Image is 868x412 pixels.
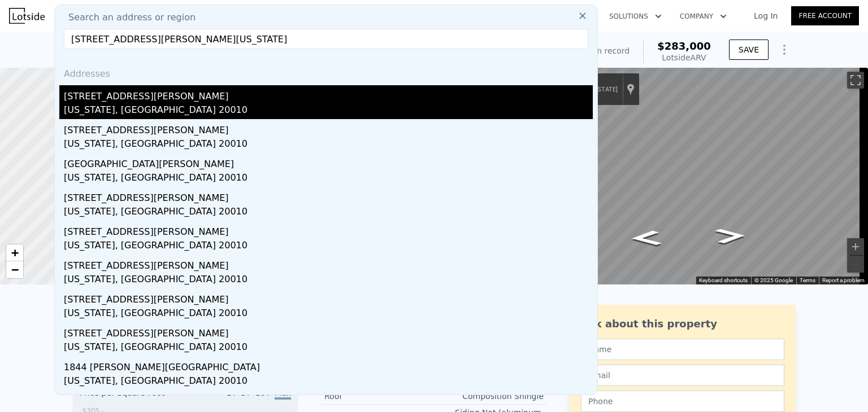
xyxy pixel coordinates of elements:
[517,68,868,284] div: Map
[64,205,593,221] div: [US_STATE], [GEOGRAPHIC_DATA] 20010
[59,11,196,24] span: Search an address or region
[64,137,593,153] div: [US_STATE], [GEOGRAPHIC_DATA] 20010
[324,391,434,402] div: Roof
[702,225,759,247] path: Go South, MD-760
[699,277,748,284] button: Keyboard shortcuts
[6,261,23,278] a: Zoom out
[64,273,593,288] div: [US_STATE], [GEOGRAPHIC_DATA] 20010
[64,153,593,171] div: [GEOGRAPHIC_DATA][PERSON_NAME]
[847,238,864,255] button: Zoom in
[64,187,593,205] div: [STREET_ADDRESS][PERSON_NAME]
[64,322,593,340] div: [STREET_ADDRESS][PERSON_NAME]
[64,29,588,49] input: Enter an address, city, region, neighborhood or zip code
[517,68,868,284] div: Street View
[657,52,711,63] div: Lotside ARV
[64,221,593,239] div: [STREET_ADDRESS][PERSON_NAME]
[64,356,593,374] div: 1844 [PERSON_NAME][GEOGRAPHIC_DATA]
[64,119,593,137] div: [STREET_ADDRESS][PERSON_NAME]
[64,171,593,187] div: [US_STATE], [GEOGRAPHIC_DATA] 20010
[64,288,593,306] div: [STREET_ADDRESS][PERSON_NAME]
[600,6,671,27] button: Solutions
[64,390,593,408] div: [STREET_ADDRESS][PERSON_NAME]
[754,277,793,283] span: © 2025 Google
[618,227,675,249] path: Go North, MD-760
[847,256,864,273] button: Zoom out
[627,83,635,95] a: Show location on map
[64,85,593,103] div: [STREET_ADDRESS][PERSON_NAME]
[847,72,864,89] button: Toggle fullscreen view
[59,58,593,85] div: Addresses
[740,10,791,21] a: Log In
[64,340,593,356] div: [US_STATE], [GEOGRAPHIC_DATA] 20010
[822,277,865,283] a: Report a problem
[80,387,185,405] div: Price per Square Foot
[581,316,784,332] div: Ask about this property
[581,391,784,412] input: Phone
[581,365,784,386] input: Email
[11,246,19,260] span: +
[657,40,711,52] span: $283,000
[434,391,544,402] div: Composition Shingle
[800,277,815,283] a: Terms (opens in new tab)
[64,306,593,322] div: [US_STATE], [GEOGRAPHIC_DATA] 20010
[64,103,593,119] div: [US_STATE], [GEOGRAPHIC_DATA] 20010
[773,38,796,61] button: Show Options
[9,8,45,24] img: Lotside
[64,255,593,273] div: [STREET_ADDRESS][PERSON_NAME]
[6,244,23,261] a: Zoom in
[11,262,19,277] span: −
[671,6,736,27] button: Company
[581,339,784,360] input: Name
[64,374,593,390] div: [US_STATE], [GEOGRAPHIC_DATA] 20010
[791,6,859,25] a: Free Account
[729,40,769,60] button: SAVE
[64,239,593,255] div: [US_STATE], [GEOGRAPHIC_DATA] 20010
